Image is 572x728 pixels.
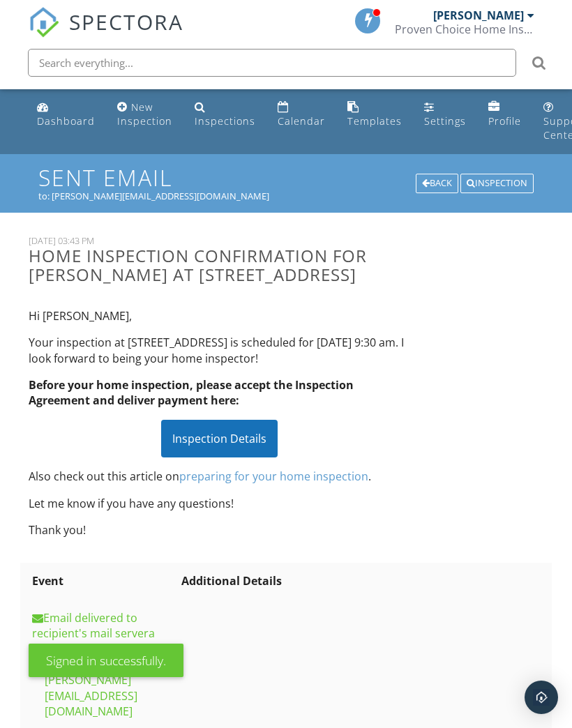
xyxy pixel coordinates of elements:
div: New Inspection [117,100,172,128]
a: Dashboard [31,95,100,135]
p: Your inspection at [STREET_ADDRESS] is scheduled for [DATE] 9:30 am. I look forward to being your... [29,335,411,366]
th: Event [29,563,178,599]
strong: Before your home inspection, please accept the Inspection Agreement and deliver payment here: [29,377,354,408]
div: Calendar [278,114,325,128]
input: Search everything... [28,49,516,77]
a: Calendar [272,95,331,135]
p: Also check out this article on . [29,469,411,484]
div: Inspections [195,114,255,128]
span: SPECTORA [69,7,183,36]
div: Signed in successfully. [29,644,183,677]
p: Let me know if you have any questions! [29,496,411,511]
div: Recipient: [PERSON_NAME][EMAIL_ADDRESS][DOMAIN_NAME] [32,657,174,720]
a: Settings [419,95,472,135]
div: Inspection [460,174,534,193]
th: Additional Details [178,563,543,599]
a: SPECTORA [29,19,183,48]
a: Inspection [460,176,534,188]
div: to: [PERSON_NAME][EMAIL_ADDRESS][DOMAIN_NAME] [38,190,533,202]
h1: Sent Email [38,165,533,190]
div: [PERSON_NAME] [433,8,524,22]
p: Hi [PERSON_NAME], [29,308,411,324]
div: Dashboard [37,114,95,128]
h3: Home Inspection Confirmation for [PERSON_NAME] at [STREET_ADDRESS] [29,246,411,284]
div: Inspection Details [161,420,278,457]
a: Profile [483,95,527,135]
p: Thank you! [29,522,411,538]
a: Inspections [189,95,261,135]
div: Open Intercom Messenger [525,681,558,714]
div: Settings [424,114,466,128]
div: [DATE] 03:43 PM [29,235,411,246]
div: Templates [347,114,402,128]
img: The Best Home Inspection Software - Spectora [29,7,59,38]
a: Templates [342,95,407,135]
div: Email delivered to recipient's mail server [32,610,174,657]
a: New Inspection [112,95,178,135]
a: Inspection Details [161,431,278,446]
a: preparing for your home inspection [179,469,368,484]
div: Back [416,174,458,193]
div: Profile [488,114,521,128]
a: Back [416,176,460,188]
div: Proven Choice Home Inspection [395,22,534,36]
